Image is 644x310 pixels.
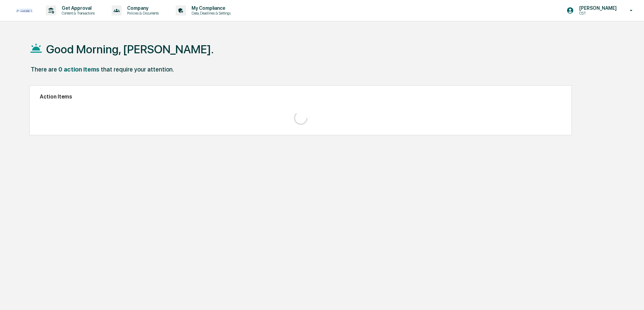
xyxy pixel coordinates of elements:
[122,11,162,16] p: Policies & Documents
[56,5,98,11] p: Get Approval
[186,11,234,16] p: Data, Deadlines & Settings
[40,93,561,100] h2: Action Items
[574,11,620,16] p: CST
[101,66,174,73] div: that require your attention.
[56,11,98,16] p: Content & Transactions
[122,5,162,11] p: Company
[46,43,214,56] h1: Good Morning, [PERSON_NAME].
[31,66,57,73] div: There are
[574,5,620,11] p: [PERSON_NAME]
[58,66,99,73] div: 0 action items
[16,9,32,12] img: logo
[186,5,234,11] p: My Compliance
